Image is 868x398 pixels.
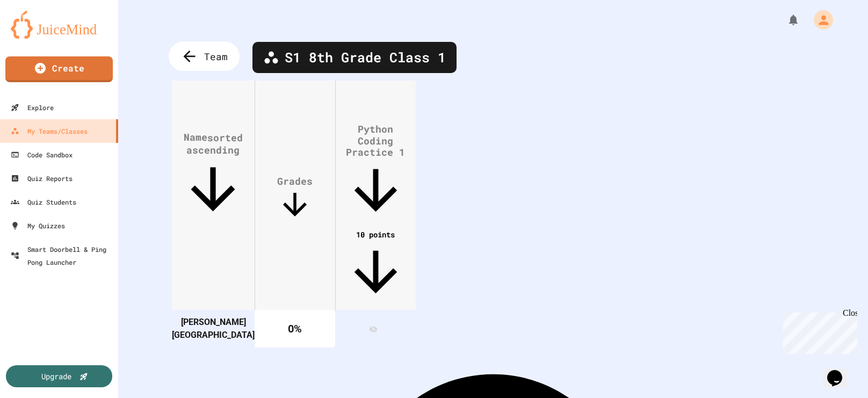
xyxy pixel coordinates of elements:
div: Smart Doorbell & Ping Pong Launcher [11,243,114,269]
div: Code Sandbox [11,148,73,161]
div: My Quizzes [11,219,65,232]
div: Explore [11,101,54,114]
div: My Teams/Classes [11,125,88,138]
iframe: chat widget [779,308,857,354]
div: Chat with us now!Close [4,4,74,68]
img: logo-orange.svg [11,11,107,39]
span: Team [204,49,228,63]
div: Quiz Reports [11,172,73,185]
div: Quiz Students [11,196,76,208]
span: S1 8th Grade Class 1 [285,47,446,68]
a: Create [5,56,113,82]
iframe: chat widget [823,355,857,387]
th: 0 % [255,310,335,348]
span: Namesorted ascending [180,132,247,223]
span: Grades [277,176,313,223]
div: My Account [802,8,836,32]
span: 10 points [344,229,408,305]
div: My Notifications [767,11,802,29]
span: Python Coding Practice 1 [344,124,408,222]
th: [PERSON_NAME][GEOGRAPHIC_DATA] [172,310,255,348]
span: sorted ascending [186,131,243,156]
div: Upgrade [41,371,71,382]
